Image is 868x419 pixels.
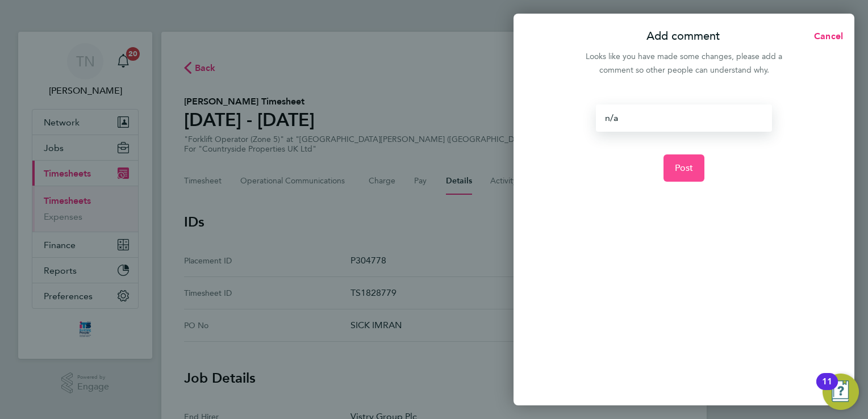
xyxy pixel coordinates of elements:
[646,28,720,44] p: Add comment
[675,162,694,174] span: Post
[663,154,705,182] button: Post
[796,25,854,48] button: Cancel
[579,50,788,77] div: Looks like you have made some changes, please add a comment so other people can understand why.
[823,374,859,410] button: Open Resource Center, 11 new notifications
[596,104,771,132] div: n/a
[822,382,832,396] div: 11
[811,31,843,41] span: Cancel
